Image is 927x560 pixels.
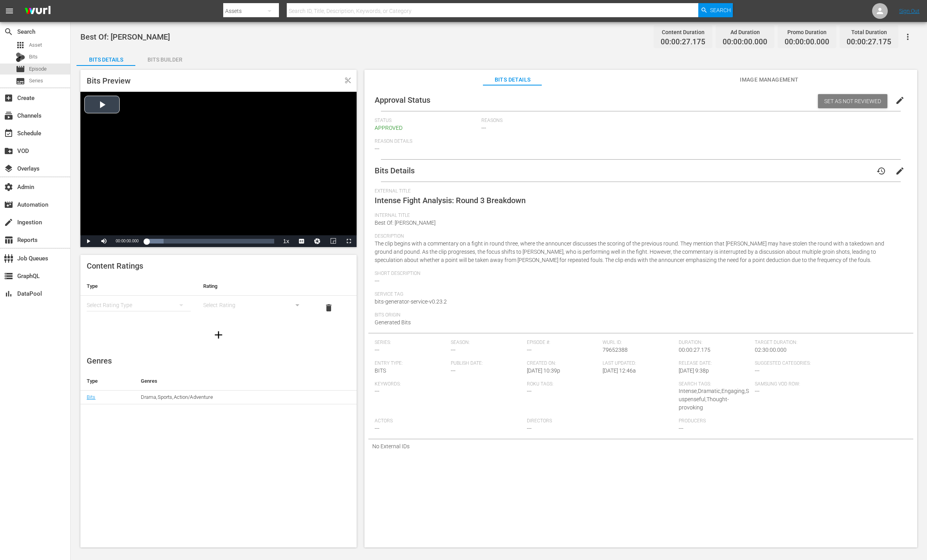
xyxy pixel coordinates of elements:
button: Mute [96,235,112,247]
span: Set as Not Reviewed [818,98,887,104]
div: Video Player [80,92,357,247]
span: External Title [375,188,903,195]
span: Overlays [4,164,13,173]
span: Asset [16,40,25,50]
span: Producers [679,418,827,424]
button: Playback Rate [278,235,294,247]
span: Short Description [375,271,903,277]
div: Ad Duration [723,27,767,38]
table: simple table [80,277,357,320]
span: Ingestion [4,218,13,227]
span: --- [527,425,532,431]
span: bits-generator-service-v0.23.2 [375,298,447,305]
span: Create [4,93,13,103]
button: history [872,162,891,180]
span: --- [375,388,379,394]
button: edit [891,162,909,180]
span: Reports [4,235,13,245]
span: 00:00:27.175 [661,38,705,47]
button: Captions [294,235,310,247]
div: Bits Details [76,50,135,69]
span: Entry Type: [375,360,447,367]
span: 02:30:00.000 [755,347,787,353]
span: Bits Origin [375,312,903,318]
span: --- [375,145,379,152]
span: Bits Details [483,75,542,85]
span: 79652388 [603,347,628,353]
div: Total Duration [847,27,891,38]
span: Bits Preview [87,76,131,85]
span: Duration: [679,340,751,346]
span: Wurl ID: [603,340,675,346]
span: 00:00:27.175 [679,347,710,353]
span: Automation [4,200,13,209]
th: Rating [197,277,313,296]
span: Internal Title [375,213,903,219]
span: Series [29,77,43,85]
span: Genres [87,356,112,365]
span: Job Queues [4,254,13,263]
div: Bits [16,53,25,62]
span: --- [755,388,759,394]
span: [DATE] 12:46a [603,367,636,374]
span: Approval Status [375,95,430,105]
button: edit [891,91,909,110]
span: APPROVED [375,125,402,131]
span: Episode [29,65,47,73]
img: ans4CAIJ8jUAAAAAAAAAAAAAAAAAAAAAAAAgQb4GAAAAAAAAAAAAAAAAAAAAAAAAJMjXAAAAAAAAAAAAAAAAAAAAAAAAgAT5G... [19,2,56,20]
span: --- [451,347,455,353]
span: Generated Bits [375,319,411,325]
button: Search [698,3,733,17]
span: --- [481,125,486,131]
div: Content Duration [661,27,705,38]
span: Best Of: [PERSON_NAME] [375,220,435,226]
button: Fullscreen [341,235,357,247]
span: Intense,Dramatic,Engaging,Suspenseful,Thought-provoking [679,388,749,411]
span: Intense Fight Analysis: Round 3 Breakdown [375,196,526,205]
span: --- [375,425,379,431]
span: Best Of: [PERSON_NAME] [80,32,170,42]
span: Search [4,27,13,36]
span: Bits Details [375,166,415,175]
span: Keywords: [375,381,523,387]
span: --- [527,347,532,353]
span: [DATE] 9:38p [679,367,709,374]
span: BITS [375,367,386,374]
span: edit [895,166,905,176]
span: edit [895,96,905,105]
button: Play [80,235,96,247]
span: 00:00:00.000 [785,38,829,47]
span: Status [375,118,477,124]
span: Samsung VOD Row: [755,381,827,387]
span: Schedule [4,129,13,138]
span: --- [527,388,532,394]
span: Service Tag [375,291,903,298]
div: No External IDs [368,439,913,453]
span: 00:00:00.000 [723,38,767,47]
a: Bits [87,394,96,400]
span: Image Management [740,75,799,85]
button: Set as Not Reviewed [818,94,887,108]
a: Sign Out [899,8,920,14]
span: Channels [4,111,13,120]
span: Directors [527,418,675,424]
button: Jump To Time [310,235,325,247]
span: --- [451,367,455,374]
span: Search [710,3,731,17]
span: history [876,166,886,176]
span: Series [16,76,25,86]
span: menu [5,6,14,16]
span: 00:00:27.175 [847,38,891,47]
span: Reasons [481,118,903,124]
span: delete [324,303,333,313]
span: Episode #: [527,340,599,346]
span: VOD [4,146,13,156]
span: Search Tags: [679,381,751,387]
th: Genres [135,372,327,391]
span: Suggested Categories: [755,360,903,367]
th: Type [80,277,197,296]
span: [DATE] 10:39p [527,367,560,374]
div: Progress Bar [146,239,274,244]
span: Clipped [344,77,351,84]
span: Season: [451,340,523,346]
